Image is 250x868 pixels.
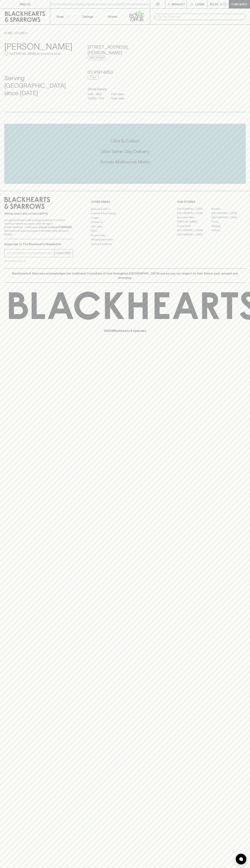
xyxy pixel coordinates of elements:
[15,31,26,35] a: STORES
[224,3,226,5] p: 0
[19,2,31,6] p: FIND US
[211,224,246,228] a: Geelong
[39,226,72,229] strong: Liquor License #32064953
[91,207,159,211] a: Bottle Drop FAQ's
[88,69,162,75] h5: 03 9191 4850
[56,14,64,19] p: Shop
[108,14,117,19] p: Stores
[88,56,105,60] a: Directions
[4,242,73,246] p: Subscribe to The Blackhearts Newsletter
[88,96,105,101] p: THURS - SAT
[211,207,246,211] a: Braddon
[231,2,247,6] p: Checkout
[4,41,79,51] h3: [PERSON_NAME]
[88,86,162,92] h6: Store Hours
[177,215,211,220] a: Brunswick West
[239,857,243,861] img: bubble-icon
[82,14,93,19] p: Tastings
[177,207,211,211] a: [GEOGRAPHIC_DATA]
[177,224,211,228] a: Fitzroy North
[163,14,243,20] input: Try "Pinot noir"
[4,74,79,97] h4: Serving [GEOGRAPHIC_DATA] since [DATE]
[91,242,159,246] a: Terms & Conditions
[91,224,159,229] a: Gift Cards
[211,215,246,220] a: [GEOGRAPHIC_DATA]
[211,211,246,215] a: [GEOGRAPHIC_DATA]
[91,200,159,204] p: OTHER AREAS
[88,75,99,79] a: Call
[4,259,73,263] p: We will never spam you
[195,2,204,6] p: Login
[4,212,73,215] p: Sibling owned and run since [DATE]
[177,220,211,224] a: [PERSON_NAME]
[91,229,159,233] a: FAQ's
[4,31,13,35] a: HOME
[4,124,246,184] div: Call to action block
[55,249,73,257] button: SUBSCRIBE
[56,251,71,255] p: SUBSCRIBE
[91,211,159,216] a: Business & Bulk Gifting
[177,211,211,215] a: [GEOGRAPHIC_DATA]
[4,159,246,165] h5: Across Melbourne Metro
[7,250,55,256] input: e.g. jane@blackheartsandsparrows.com.au
[4,218,73,236] p: It is against the law to sell or supply alcohol to, or to obtain alcohol on behalf of a person un...
[91,233,159,237] a: Privacy Policy
[7,271,243,280] p: Blackhearts & Sparrows acknowledges the traditional Custodians of land throughout [GEOGRAPHIC_DAT...
[88,92,105,96] p: SUN - WED
[177,233,211,237] a: [GEOGRAPHIC_DATA]
[4,138,246,144] h5: Click & Collect
[211,220,246,224] a: Fitzroy
[9,51,61,56] p: Set [PERSON_NAME] as your local store
[91,220,159,224] a: Contact Us
[91,238,159,242] a: Shipping Information
[4,149,246,154] h5: Uber Same-Day Delivery
[211,228,246,233] a: Prahran
[111,92,129,96] p: 11am - 8pm
[75,9,100,24] a: Tastings
[172,2,185,6] p: Wishlist
[88,44,162,56] h5: [STREET_ADDRESS] , [PERSON_NAME]
[177,200,246,204] p: OUR STORES
[210,2,218,6] p: $0.00
[177,228,211,233] a: [GEOGRAPHIC_DATA]
[91,216,159,220] a: Careers
[100,9,125,24] a: Stores
[111,96,129,101] p: 10am - 8pm
[50,9,75,24] button: Shop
